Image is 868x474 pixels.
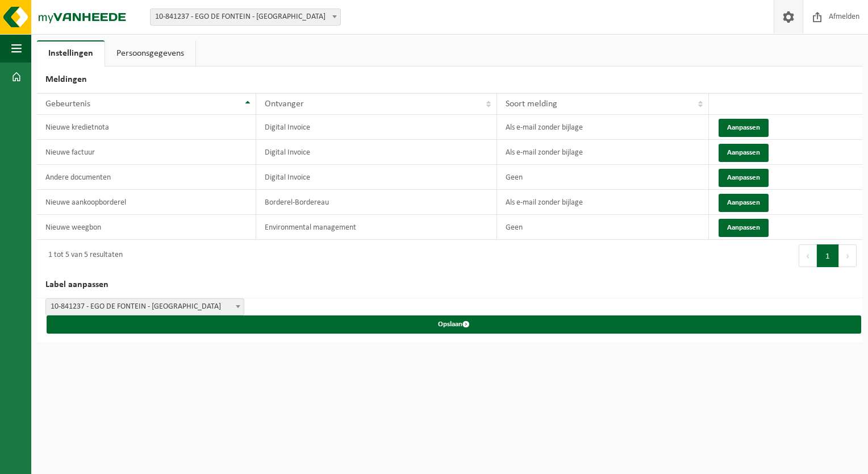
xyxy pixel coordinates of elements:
[150,9,341,26] span: 10-841237 - EGO DE FONTEIN - SINT-NIKLAAS
[839,244,857,267] button: Next
[799,244,817,267] button: Previous
[37,40,105,66] a: Instellingen
[719,194,769,212] button: Aanpassen
[719,219,769,237] button: Aanpassen
[497,190,709,215] td: Als e-mail zonder bijlage
[719,169,769,187] button: Aanpassen
[46,299,244,315] span: 10-841237 - EGO DE FONTEIN - SINT-NIKLAAS
[45,99,90,109] span: Gebeurtenis
[719,119,769,137] button: Aanpassen
[497,215,709,240] td: Geen
[256,165,497,190] td: Digital Invoice
[265,99,304,109] span: Ontvanger
[719,144,769,162] button: Aanpassen
[105,40,195,66] a: Persoonsgegevens
[256,215,497,240] td: Environmental management
[497,115,709,140] td: Als e-mail zonder bijlage
[497,140,709,165] td: Als e-mail zonder bijlage
[256,190,497,215] td: Borderel-Bordereau
[256,115,497,140] td: Digital Invoice
[817,244,839,267] button: 1
[37,140,256,165] td: Nieuwe factuur
[37,272,862,298] h2: Label aanpassen
[37,165,256,190] td: Andere documenten
[37,190,256,215] td: Nieuwe aankoopborderel
[45,298,244,315] span: 10-841237 - EGO DE FONTEIN - SINT-NIKLAAS
[256,140,497,165] td: Digital Invoice
[37,66,862,93] h2: Meldingen
[37,215,256,240] td: Nieuwe weegbon
[43,246,123,266] div: 1 tot 5 van 5 resultaten
[497,165,709,190] td: Geen
[47,315,861,334] button: Opslaan
[151,9,340,25] span: 10-841237 - EGO DE FONTEIN - SINT-NIKLAAS
[37,115,256,140] td: Nieuwe kredietnota
[506,99,557,109] span: Soort melding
